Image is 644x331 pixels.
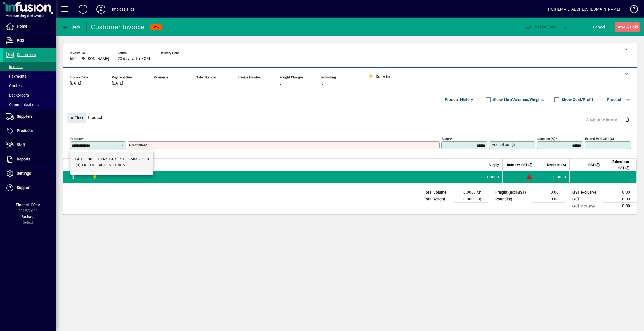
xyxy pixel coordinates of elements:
[112,81,123,86] span: [DATE]
[63,107,637,128] div: Product
[3,167,56,181] a: Settings
[67,113,86,123] button: Close
[196,81,197,86] span: -
[129,143,146,147] mat-label: Description
[3,20,56,33] a: Home
[491,143,516,147] mat-label: Rate excl GST ($)
[3,110,56,124] a: Suppliers
[486,174,499,180] span: 1.0000
[280,81,282,86] span: 0
[60,22,82,32] button: Back
[70,113,84,123] span: Close
[17,185,31,190] span: Support
[17,52,36,57] span: Customers
[626,1,637,19] a: Knowledge Base
[607,159,629,171] span: Extend excl GST ($)
[6,74,27,78] span: Payments
[617,23,638,32] span: ave & Hold
[570,196,603,203] td: GST
[75,156,149,162] div: TASL-500E - DTA SPACERS 1.5MM X 500
[591,22,607,32] button: Cancel
[118,57,150,61] span: 20 days after EOM
[507,162,532,168] span: Rate excl GST ($)
[20,214,35,219] span: Package
[17,24,27,28] span: Home
[56,22,87,32] app-page-header-button: Back
[493,189,532,196] td: Freight (excl GST)
[586,117,619,123] span: Apply price level
[454,189,488,196] td: 0.0000 M³
[17,128,33,133] span: Products
[548,5,620,14] div: POS [EMAIL_ADDRESS][DOMAIN_NAME]
[6,93,29,97] span: Backorders
[547,162,566,168] span: Discount (%)
[593,23,605,32] span: Cancel
[91,23,145,32] div: Customer Invoice
[522,22,560,32] button: Post & Email
[3,100,56,109] a: Communications
[493,196,532,203] td: Rounding
[621,117,634,122] app-page-header-button: Delete
[603,189,637,196] td: 0.00
[584,115,621,125] button: Apply price level
[321,81,324,86] span: 0
[70,81,81,86] span: [DATE]
[561,97,593,102] label: Show Cost/Profit
[532,189,565,196] td: 0.00
[17,114,33,119] span: Suppliers
[442,95,475,105] button: Product History
[603,196,637,203] td: 0.00
[238,81,239,86] span: -
[421,189,454,196] td: Total Volume
[617,25,619,29] span: S
[70,57,109,61] span: 652 - [PERSON_NAME]
[421,196,454,203] td: Total Weight
[585,137,614,141] mat-label: Extend excl GST ($)
[6,83,22,88] span: Quotes
[74,4,92,14] button: Add
[16,203,40,207] span: Financial Year
[3,71,56,81] a: Payments
[17,157,30,161] span: Reports
[154,81,155,86] span: -
[6,102,39,107] span: Communications
[17,38,24,43] span: POS
[81,163,125,167] span: TA - TILE ACCESSORIES
[570,189,603,196] td: GST exclusive
[3,90,56,100] a: Backorders
[153,25,160,29] span: NEW
[535,25,537,29] span: P
[536,171,569,183] td: 0.0000
[442,137,451,141] mat-label: Supply
[570,203,603,210] td: GST inclusive
[110,5,134,14] div: Timeless Tiles
[3,124,56,138] a: Products
[537,137,555,141] mat-label: Discount (%)
[454,196,488,203] td: 0.0000 Kg
[3,181,56,195] a: Support
[17,171,31,176] span: Settings
[70,137,82,141] mat-label: Product
[3,81,56,90] a: Quotes
[3,34,56,48] a: POS
[621,113,634,126] button: Delete
[6,64,23,69] span: Invoices
[3,152,56,166] a: Reports
[492,97,544,102] label: Show Line Volumes/Weights
[603,203,637,210] td: 0.00
[489,162,499,168] span: Supply
[62,25,80,29] span: Back
[588,162,600,168] span: GST ($)
[532,196,565,203] td: 0.00
[525,25,557,29] span: ost & Email
[66,115,88,120] app-page-header-button: Close
[17,143,25,147] span: Staff
[91,174,98,180] span: Dunedin
[70,152,153,172] mat-option: TASL-500E - DTA SPACERS 1.5MM X 500
[615,22,640,32] button: Save & Hold
[92,4,110,14] button: Profile
[3,138,56,152] a: Staff
[3,62,56,71] a: Invoices
[160,57,161,61] span: -
[445,95,473,104] span: Product History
